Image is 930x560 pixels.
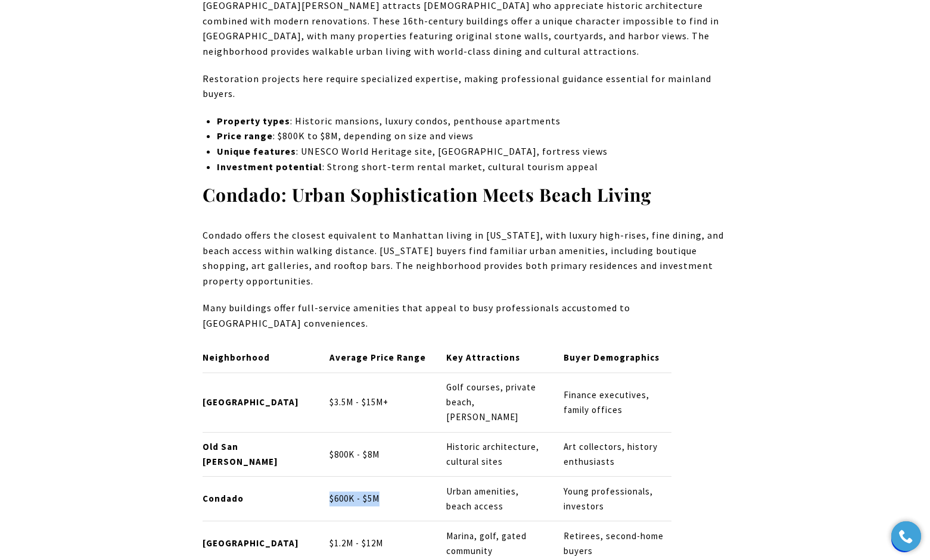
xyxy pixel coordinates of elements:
strong: Unique features [217,145,296,157]
p: : Historic mansions, luxury condos, penthouse apartments [217,114,727,129]
strong: Investment potential [217,161,322,173]
p: $800K - $8M [329,448,427,462]
p: Young professionals, investors [564,484,671,514]
p: Golf courses, private beach, [PERSON_NAME] [446,380,543,425]
p: $600K - $5M [329,492,427,506]
strong: Property types [217,115,290,127]
p: Art collectors, history enthusiasts [564,440,671,470]
p: $1.2M - $12M [329,536,427,551]
strong: [GEOGRAPHIC_DATA] [203,537,299,549]
p: Urban amenities, beach access [446,484,543,514]
p: Retirees, second-home buyers [564,529,671,559]
p: Many buildings offer full-service amenities that appeal to busy professionals accustomed to [GEOG... [203,301,728,331]
strong: Price range [217,130,273,142]
p: Marina, golf, gated community [446,529,543,559]
strong: [GEOGRAPHIC_DATA] [203,396,299,408]
p: Condado offers the closest equivalent to Manhattan living in [US_STATE], with luxury high-rises, ... [203,228,728,289]
strong: Condado: Urban Sophistication Meets Beach Living [203,183,652,207]
p: : UNESCO World Heritage site, [GEOGRAPHIC_DATA], fortress views [217,144,727,159]
p: Average Price Range [329,351,427,365]
p: Neighborhood [203,351,310,365]
p: : Strong short-term rental market, cultural tourism appeal [217,159,727,175]
p: Finance executives, family offices [564,388,671,418]
strong: Condado [203,493,244,504]
p: Restoration projects here require specialized expertise, making professional guidance essential f... [203,71,728,102]
p: : $800K to $8M, depending on size and views [217,129,727,144]
p: Buyer Demographics [564,351,671,365]
p: Key Attractions [446,351,543,365]
p: $3.5M - $15M+ [329,395,427,410]
strong: Old San [PERSON_NAME] [203,441,278,467]
p: Historic architecture, cultural sites [446,440,543,470]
